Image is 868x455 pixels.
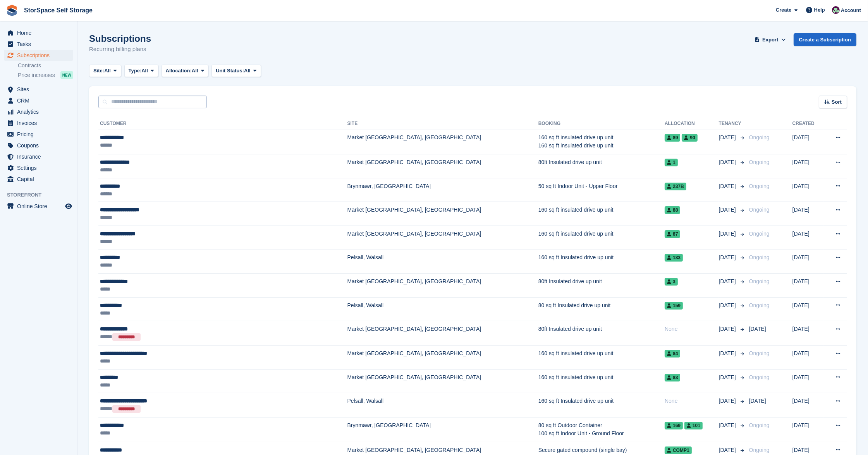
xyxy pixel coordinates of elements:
span: Subscriptions [17,50,64,61]
td: 160 sq ft insulated drive up unit [538,202,665,226]
td: 80ft Insulated drive up unit [538,154,665,178]
th: Site [347,118,538,130]
span: Account [841,7,861,14]
td: Market [GEOGRAPHIC_DATA], [GEOGRAPHIC_DATA] [347,154,538,178]
a: menu [4,162,73,173]
a: menu [4,129,73,140]
td: [DATE] [792,250,824,274]
span: Unit Status: [216,67,244,75]
span: 133 [665,254,683,262]
td: Market [GEOGRAPHIC_DATA], [GEOGRAPHIC_DATA] [347,274,538,298]
span: [DATE] [719,397,737,405]
span: Export [762,36,778,44]
span: Ongoing [749,447,770,453]
td: Brynmawr, [GEOGRAPHIC_DATA] [347,417,538,442]
span: Capital [17,174,64,185]
span: Sort [832,98,842,106]
td: [DATE] [792,297,824,321]
span: Allocation: [166,67,192,75]
span: Ongoing [749,183,770,189]
span: Create [776,6,791,14]
span: Coupons [17,140,64,151]
div: NEW [60,71,73,79]
a: menu [4,27,73,38]
span: Ongoing [749,350,770,356]
td: Pelsall, Walsall [347,250,538,274]
span: Storefront [7,191,77,199]
span: 87 [665,230,680,238]
span: 169 [665,422,683,429]
span: All [104,67,111,75]
a: menu [4,174,73,185]
td: 160 sq ft insulated drive up unit 160 sq ft insulated drive up unit [538,130,665,154]
a: menu [4,140,73,151]
span: 3 [665,278,678,286]
th: Tenancy [719,118,746,130]
span: [DATE] [719,325,737,333]
div: None [665,325,719,333]
td: [DATE] [792,274,824,298]
span: All [244,67,251,75]
span: Tasks [17,39,64,50]
td: Market [GEOGRAPHIC_DATA], [GEOGRAPHIC_DATA] [347,346,538,369]
span: Ongoing [749,278,770,284]
td: 160 sq ft Insulated drive up unit [538,250,665,274]
td: [DATE] [792,130,824,154]
span: 237b [665,183,686,190]
a: menu [4,106,73,117]
span: [DATE] [719,349,737,357]
th: Allocation [665,118,719,130]
span: All [141,67,148,75]
span: Invoices [17,118,64,128]
th: Booking [538,118,665,130]
td: [DATE] [792,154,824,178]
span: Ongoing [749,302,770,308]
span: [DATE] [719,421,737,429]
span: [DATE] [719,158,737,166]
span: 83 [665,374,680,381]
span: Price increases [18,72,55,79]
a: menu [4,151,73,162]
img: stora-icon-8386f47178a22dfd0bd8f6a31ec36ba5ce8667c1dd55bd0f319d3a0aa187defe.svg [6,5,18,16]
img: Ross Hadlington [832,6,840,14]
span: [DATE] [719,182,737,190]
span: [DATE] [719,253,737,262]
td: Pelsall, Walsall [347,297,538,321]
span: COMP1 [665,446,692,454]
span: Ongoing [749,422,770,428]
span: Help [814,6,825,14]
span: Home [17,27,64,38]
th: Customer [98,118,347,130]
td: [DATE] [792,369,824,393]
span: Ongoing [749,159,770,165]
a: menu [4,118,73,128]
td: Market [GEOGRAPHIC_DATA], [GEOGRAPHIC_DATA] [347,130,538,154]
a: menu [4,95,73,106]
h1: Subscriptions [89,33,151,44]
span: 84 [665,350,680,357]
td: Market [GEOGRAPHIC_DATA], [GEOGRAPHIC_DATA] [347,226,538,250]
td: [DATE] [792,321,824,346]
td: 160 sq ft Insulated drive up unit [538,393,665,417]
span: Analytics [17,106,64,117]
span: Sites [17,84,64,95]
button: Unit Status: All [211,65,261,77]
span: [DATE] [749,326,766,332]
span: Ongoing [749,254,770,260]
td: 80ft Insulated drive up unit [538,321,665,346]
span: Insurance [17,151,64,162]
span: All [192,67,198,75]
td: [DATE] [792,393,824,417]
td: Market [GEOGRAPHIC_DATA], [GEOGRAPHIC_DATA] [347,369,538,393]
span: [DATE] [719,277,737,286]
span: [DATE] [719,301,737,310]
td: [DATE] [792,202,824,226]
td: 80ft Insulated drive up unit [538,274,665,298]
td: 80 sq ft Outdoor Container 100 sq ft Indoor Unit - Ground Floor [538,417,665,442]
span: 159 [665,302,683,310]
span: [DATE] [719,373,737,381]
th: Created [792,118,824,130]
button: Allocation: All [162,65,209,77]
span: [DATE] [719,206,737,214]
a: Preview store [64,202,73,211]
